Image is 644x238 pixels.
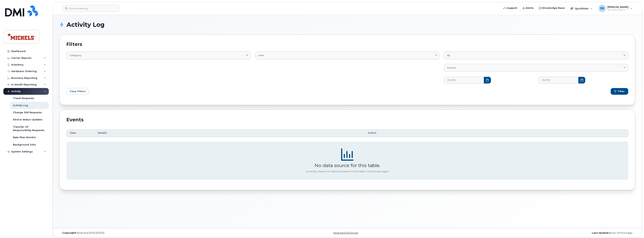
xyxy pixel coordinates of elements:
span: Filter [618,90,625,93]
span: Activity Log [67,22,104,28]
a: Category [66,51,251,59]
th: Action [365,130,628,137]
a: By [444,51,628,59]
div: No data source for this table. [314,163,380,168]
a: User [255,51,440,59]
h2: Filters [66,41,628,47]
div: MyServe [DATE]–[DATE] [59,231,251,234]
span: Clear Filters [70,90,86,93]
a: Keyboard Shortcuts [333,231,358,234]
button: Clear Filters [66,88,89,95]
a: Source [444,64,628,72]
span: Details [98,131,107,135]
span: Source [447,66,456,69]
div: Currently, there is no data to present on this table. Check back again. [305,170,389,173]
span: Category [70,54,81,57]
div: Events [66,116,628,123]
input: MM/DD/YYYY [444,77,484,84]
span: By [447,54,450,57]
div: about 19 hours ago [443,231,635,234]
strong: Last Update [592,231,608,234]
span: Date [70,131,76,135]
strong: Copyright [62,231,76,234]
span: User [258,54,264,57]
button: Filter [611,88,628,95]
input: MM/DD/YYYY [538,77,578,84]
button: Choose Date [484,77,491,84]
button: Choose Date [578,77,585,84]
